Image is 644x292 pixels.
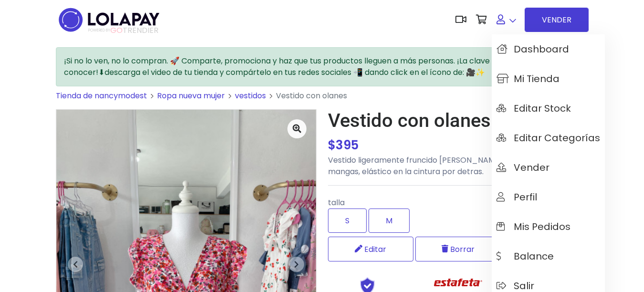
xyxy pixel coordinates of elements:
[496,44,569,54] span: Dashboard
[450,243,475,255] span: Borrar
[496,251,554,261] span: Balance
[64,55,579,78] span: ¡Si no lo ven, no lo compran. 🚀 Comparte, promociona y haz que tus productos lleguen a más person...
[110,25,123,36] span: GO
[328,237,413,261] a: Editar
[415,237,501,261] button: Borrar
[496,221,570,232] span: Mis pedidos
[328,136,589,155] div: $
[328,193,589,237] div: talla
[336,136,359,154] span: 395
[496,281,534,291] span: Salir
[328,209,367,233] label: S
[276,90,347,101] span: Vestido con olanes
[88,28,110,33] span: POWERED BY
[157,90,225,101] a: Ropa nueva mujer
[56,90,589,109] nav: breadcrumb
[328,155,589,177] p: Vestido ligeramente fruncido [PERSON_NAME], con olanes en las mangas, elástico en la cintura por ...
[492,123,605,153] a: Editar Categorías
[492,182,605,212] a: Perfil
[496,192,537,202] span: Perfil
[328,109,589,132] h1: Vestido con olanes
[525,8,589,32] a: VENDER
[492,241,605,271] a: Balance
[235,90,266,101] a: vestidos
[492,153,605,182] a: Vender
[492,212,605,241] a: Mis pedidos
[369,209,410,233] label: M
[492,34,605,64] a: Dashboard
[496,133,600,143] span: Editar Categorías
[56,5,162,35] img: logo
[492,94,605,123] a: Editar Stock
[496,103,571,114] span: Editar Stock
[56,90,147,101] a: Tienda de nancymodest
[492,64,605,94] a: Mi tienda
[496,162,549,173] span: Vender
[496,73,560,84] span: Mi tienda
[364,243,386,255] span: Editar
[88,26,158,35] span: TRENDIER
